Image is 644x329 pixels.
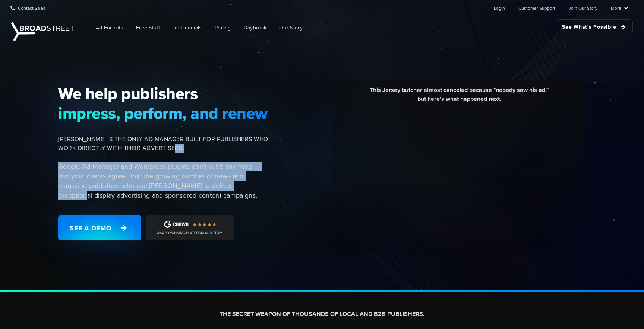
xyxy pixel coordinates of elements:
span: Testimonials [173,24,202,32]
span: We help publishers [58,84,268,103]
span: Daybreak [244,24,266,32]
span: Our Story [279,24,303,32]
span: impress, perform, and renew [58,103,268,123]
a: Free Stuff [130,19,165,36]
div: This Jersey butcher almost canceled because "nobody saw his ad," but here's what happened next. [338,86,580,109]
a: Testimonials [167,19,208,36]
nav: Main [78,16,633,40]
a: Ad Formats [90,19,129,36]
a: More [611,0,628,15]
a: Customer Support [518,0,555,15]
a: See a Demo [58,215,141,240]
a: Our Story [274,19,308,36]
a: Login [494,0,505,15]
iframe: YouTube video player [338,109,580,245]
a: Join Our Story [569,0,597,15]
a: Contact Sales [10,0,45,15]
p: Google Ad Manager and Wordpress plugins don't cut it anymore — and your clients agree. Join the g... [58,162,268,200]
span: [PERSON_NAME] IS THE ONLY AD MANAGER BUILT FOR PUBLISHERS WHO WORK DIRECTLY WITH THEIR ADVERTISERS [58,135,268,153]
h2: THE SECRET WEAPON OF THOUSANDS OF LOCAL AND B2B PUBLISHERS. [114,310,530,318]
img: Broadstreet | The Ad Manager for Small Publishers [11,22,74,41]
span: Free Stuff [136,24,160,32]
span: Pricing [215,24,231,32]
a: See What's Possible [556,19,633,34]
a: Pricing [209,19,237,36]
a: Daybreak [238,19,272,36]
span: Ad Formats [96,24,123,32]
